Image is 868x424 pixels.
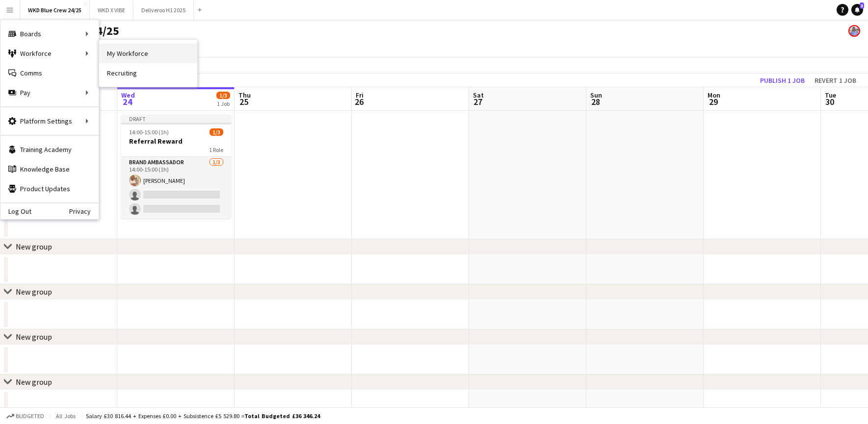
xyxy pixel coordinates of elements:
span: 29 [706,96,720,107]
a: Privacy [69,207,99,215]
span: 25 [237,96,251,107]
div: Platform Settings [0,111,99,131]
a: My Workforce [99,44,197,63]
span: 27 [472,96,484,107]
a: Knowledge Base [0,159,99,179]
div: 1 Job [217,100,230,107]
h3: Referral Reward [121,137,231,146]
span: Thu [238,91,251,100]
button: Publish 1 job [756,74,809,87]
app-user-avatar: Lucy Hillier [848,25,860,37]
span: 30 [823,96,836,107]
a: Product Updates [0,179,99,199]
span: Tue [825,91,836,100]
div: Pay [0,83,99,102]
app-card-role: Brand Ambassador1/314:00-15:00 (1h)[PERSON_NAME] [121,157,231,219]
span: 14:00-15:00 (1h) [129,128,169,136]
a: Log Out [0,207,31,215]
div: Boards [0,24,99,44]
a: Training Academy [0,140,99,159]
span: All jobs [54,412,78,420]
div: Salary £30 816.44 + Expenses £0.00 + Subsistence £5 529.80 = [86,412,320,420]
button: WKD Blue Crew 24/25 [20,0,90,20]
span: 1 Role [209,146,223,153]
button: Budgeted [5,411,46,422]
div: Draft [121,115,231,123]
span: 1/3 [216,92,230,99]
button: Deliveroo H1 2025 [133,0,194,20]
span: Mon [708,91,720,100]
a: 3 [851,4,863,16]
button: WKD X VIBE [90,0,133,20]
div: New group [16,242,52,251]
a: Comms [0,63,99,83]
span: Fri [356,91,364,100]
div: New group [16,377,52,387]
span: Sun [590,91,602,100]
div: New group [16,287,52,297]
span: Total Budgeted £36 346.24 [244,412,320,420]
app-job-card: Draft14:00-15:00 (1h)1/3Referral Reward1 RoleBrand Ambassador1/314:00-15:00 (1h)[PERSON_NAME] [121,115,231,219]
span: Budgeted [16,413,44,420]
span: Wed [121,91,135,100]
button: Revert 1 job [811,74,860,87]
span: Sat [473,91,484,100]
span: 28 [589,96,602,107]
span: 26 [354,96,364,107]
span: 1/3 [210,128,223,136]
div: New group [16,332,52,342]
span: 24 [120,96,135,107]
a: Recruiting [99,63,197,83]
div: Workforce [0,44,99,63]
span: 3 [860,2,864,9]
